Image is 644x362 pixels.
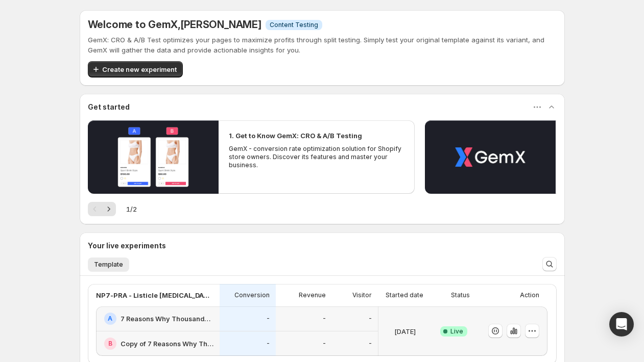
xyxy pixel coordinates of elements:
[102,64,177,74] span: Create new experiment
[450,327,463,335] span: Live
[102,202,116,216] button: Next
[267,340,270,348] p: -
[609,312,634,337] div: Open Intercom Messenger
[88,18,261,31] h5: Welcome to GemX
[229,145,404,169] p: GemX - conversion rate optimization solution for Shopify store owners. Discover its features and ...
[267,315,270,323] p: -
[88,120,219,194] button: Play video
[108,315,112,323] h2: A
[108,340,112,348] h2: B
[88,61,183,77] button: Create new experiment
[386,291,423,299] p: Started date
[94,261,123,269] span: Template
[88,241,166,251] h3: Your live experiments
[88,102,130,112] h3: Get started
[394,326,416,337] p: [DATE]
[88,202,116,216] nav: Pagination
[520,291,539,299] p: Action
[270,21,318,29] span: Content Testing
[121,314,213,324] h2: 7 Reasons Why Thousands Are Choosing Thera Pillow for [MEDICAL_DATA] Relief (PR.A)
[369,340,372,348] p: -
[369,315,372,323] p: -
[178,18,261,31] span: , [PERSON_NAME]
[323,340,326,348] p: -
[229,131,362,141] h2: 1. Get to Know GemX: CRO & A/B Testing
[121,339,213,349] h2: Copy of 7 Reasons Why Thousands Are Choosing Thera Pillow for [MEDICAL_DATA] Relief (PR.A)
[352,291,372,299] p: Visitor
[88,35,557,55] p: GemX: CRO & A/B Test optimizes your pages to maximize profits through split testing. Simply test ...
[323,315,326,323] p: -
[542,257,557,271] button: Search and filter results
[299,291,326,299] p: Revenue
[96,290,213,300] p: NP7-PRA - Listicle [MEDICAL_DATA]
[126,204,137,214] span: 1 / 2
[234,291,270,299] p: Conversion
[451,291,470,299] p: Status
[425,120,556,194] button: Play video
